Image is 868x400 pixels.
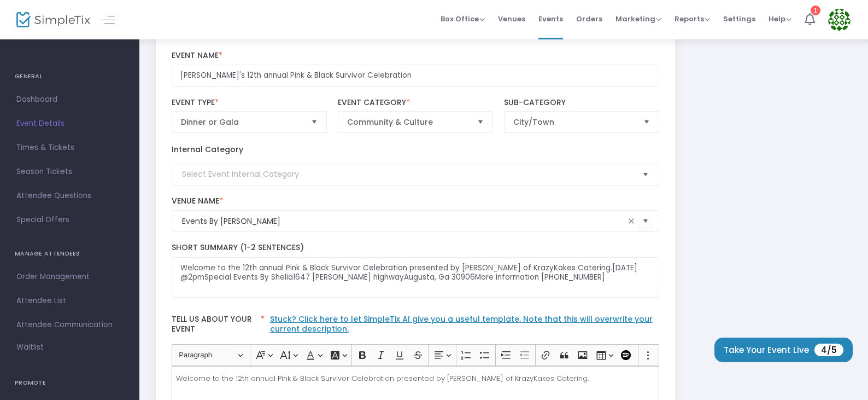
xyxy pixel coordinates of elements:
label: Sub-Category [504,98,660,108]
span: City/Town [513,117,635,127]
span: clear [625,215,638,228]
button: Take Your Event Live4/5 [714,338,853,362]
h4: GENERAL [15,66,125,88]
span: Special Offers [16,213,123,227]
button: Select [638,163,653,185]
span: 4/5 [814,344,843,356]
span: Dashboard [16,92,123,107]
h4: MANAGE ATTENDEES [15,243,125,265]
a: Stuck? Click here to let SimpleTix AI give you a useful template. Note that this will overwrite y... [270,314,653,334]
span: Community & Culture [347,117,469,127]
button: Select [473,112,488,132]
input: Select Event Internal Category [182,169,638,180]
span: Events [538,5,563,33]
span: Event Details [16,117,123,131]
label: Event Category [338,98,494,108]
button: Select [307,112,322,132]
label: Event Type [172,98,327,108]
span: Settings [723,5,755,33]
label: Event Name [172,51,660,61]
button: Paragraph [174,347,248,364]
span: Orders [576,5,602,33]
input: Enter Event Name [172,65,660,87]
span: Times & Tickets [16,141,123,155]
label: Internal Category [172,144,243,155]
h4: PROMOTE [15,372,125,394]
span: Paragraph [179,349,236,362]
span: Season Tickets [16,165,123,179]
span: Reports [675,14,710,24]
div: 1 [811,5,820,15]
span: Help [769,14,791,24]
span: Attendee Communication [16,318,123,332]
span: Order Management [16,270,123,284]
button: Select [639,112,654,132]
span: Venues [498,5,525,33]
span: Attendee List [16,294,123,308]
label: Venue Name [172,196,660,206]
span: Short Summary (1-2 Sentences) [172,242,304,253]
p: Welcome to the 12th annual Pink & Black Survivor Celebration presented by [PERSON_NAME] of KrazyK... [176,373,654,384]
span: Box Office [441,14,485,24]
span: Attendee Questions [16,189,123,203]
input: Select Venue [182,216,625,227]
label: Tell us about your event [166,309,665,344]
button: Select [638,210,653,233]
span: Marketing [615,14,661,24]
div: Editor toolbar [172,344,660,366]
span: Waitlist [16,342,44,353]
span: Dinner or Gala [181,117,303,127]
